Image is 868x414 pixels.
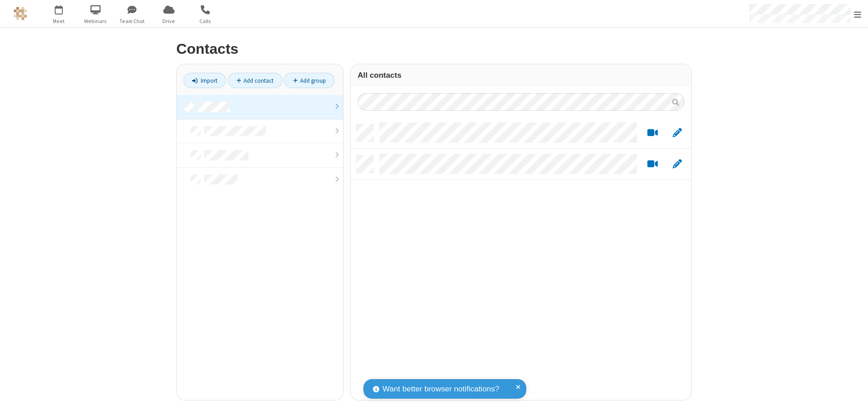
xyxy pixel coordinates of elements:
a: Add contact [228,73,283,88]
span: Calls [189,17,222,25]
span: Meet [42,17,76,25]
span: Team Chat [115,17,149,25]
span: Webinars [79,17,113,25]
button: Edit [668,159,686,170]
a: Import [184,73,226,88]
span: Drive [152,17,186,25]
button: Edit [668,127,686,139]
button: Start a video meeting [644,159,661,170]
img: QA Selenium DO NOT DELETE OR CHANGE [14,7,27,20]
span: Want better browser notifications? [382,383,499,395]
a: Add group [284,73,335,88]
div: grid [351,118,691,400]
h3: All contacts [358,71,684,80]
h2: Contacts [176,41,692,57]
button: Start a video meeting [644,127,661,139]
